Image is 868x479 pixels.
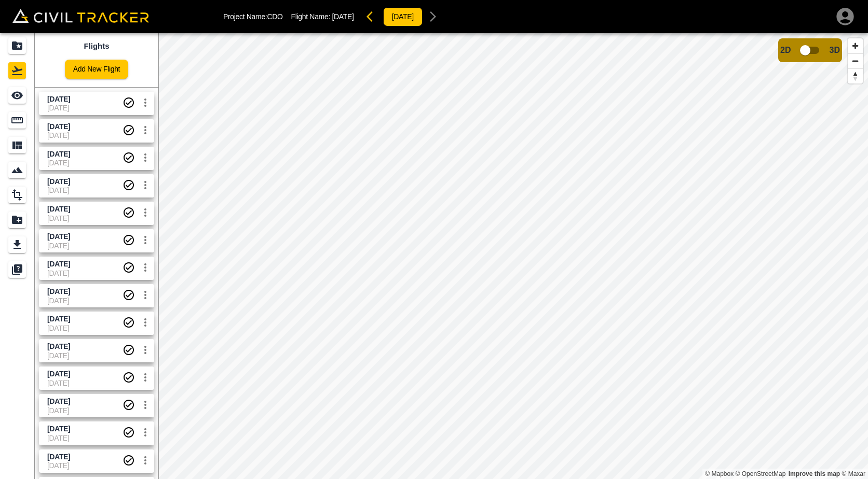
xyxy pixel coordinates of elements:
[736,470,786,477] a: OpenStreetMap
[789,470,840,477] a: Map feedback
[12,9,149,23] img: Civil Tracker
[705,470,734,477] a: Mapbox
[848,53,863,68] button: Zoom out
[848,68,863,83] button: Reset bearing to north
[830,46,840,55] span: 3D
[848,38,863,53] button: Zoom in
[780,46,791,55] span: 2D
[291,12,354,21] p: Flight Name:
[332,12,354,21] span: [DATE]
[383,7,423,26] button: [DATE]
[842,470,865,477] a: Maxar
[158,33,868,479] canvas: Map
[223,12,283,21] p: Project Name: CDO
